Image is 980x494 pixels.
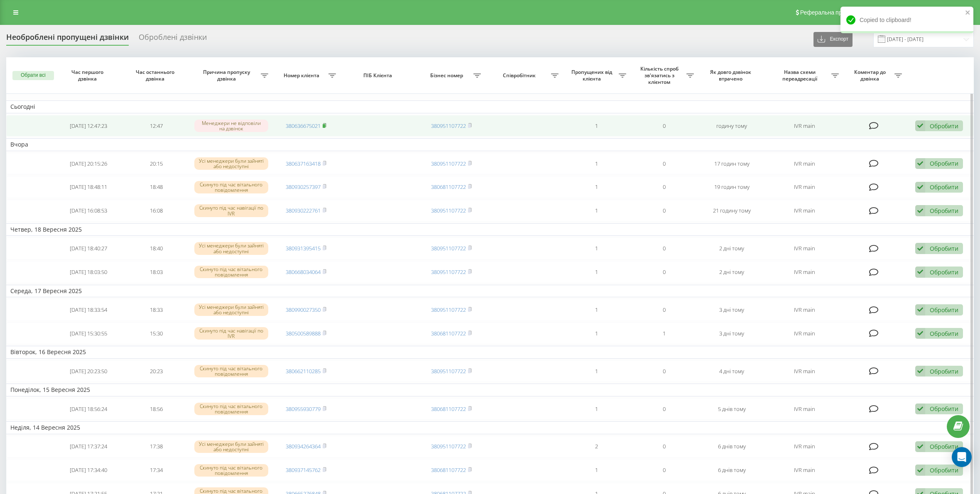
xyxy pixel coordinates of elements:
[286,183,321,191] a: 380930257397
[6,384,974,396] td: Понеділок, 15 Вересня 2025
[286,367,321,375] a: 380662110285
[930,245,958,252] div: Обробити
[130,69,183,82] span: Час останнього дзвінка
[563,200,630,222] td: 1
[286,207,321,214] a: 380930222761
[930,466,958,474] div: Обробити
[122,436,190,458] td: 17:38
[286,466,321,474] a: 380937145762
[766,200,843,222] td: IVR main
[286,268,321,276] a: 380668034064
[55,436,122,458] td: [DATE] 17:37:24
[55,299,122,321] td: [DATE] 18:33:54
[635,66,686,85] span: Кількість спроб зв'язатись з клієнтом
[194,327,268,340] div: Скинуто під час навігації по IVR
[952,447,972,467] div: Open Intercom Messenger
[563,176,630,198] td: 1
[698,459,766,481] td: 6 днів тому
[930,405,958,413] div: Обробити
[930,330,958,337] div: Обробити
[930,367,958,375] div: Обробити
[194,181,268,193] div: Скинуто під час вітального повідомлення
[122,360,190,382] td: 20:23
[6,346,974,358] td: Вівторок, 16 Вересня 2025
[800,9,861,16] span: Реферальна програма
[348,72,410,79] span: ПІБ Клієнта
[194,365,268,377] div: Скинуто під час вітального повідомлення
[630,436,698,458] td: 0
[55,115,122,137] td: [DATE] 12:47:23
[62,69,115,82] span: Час першого дзвінка
[194,266,268,278] div: Скинуто під час вітального повідомлення
[630,323,698,345] td: 1
[930,122,958,130] div: Обробити
[431,367,466,375] a: 380951107722
[286,245,321,252] a: 380931395415
[286,122,321,130] a: 380636675021
[630,398,698,420] td: 0
[194,440,268,453] div: Усі менеджери були зайняті або недоступні
[122,261,190,283] td: 18:03
[930,443,958,450] div: Обробити
[122,200,190,222] td: 16:08
[286,405,321,413] a: 380955930779
[630,115,698,137] td: 0
[766,323,843,345] td: IVR main
[766,398,843,420] td: IVR main
[766,436,843,458] td: IVR main
[630,360,698,382] td: 0
[55,176,122,198] td: [DATE] 18:48:11
[55,398,122,420] td: [DATE] 18:56:24
[431,405,466,413] a: 380681107722
[6,138,974,151] td: Вчора
[431,207,466,214] a: 380951107722
[122,176,190,198] td: 18:48
[563,115,630,137] td: 1
[55,200,122,222] td: [DATE] 16:08:53
[766,459,843,481] td: IVR main
[698,237,766,259] td: 2 дні тому
[930,268,958,276] div: Обробити
[194,464,268,477] div: Скинуто під час вітального повідомлення
[766,153,843,175] td: IVR main
[431,245,466,252] a: 380951107722
[12,71,54,80] button: Обрати всі
[965,9,971,17] button: close
[563,261,630,283] td: 1
[930,159,958,167] div: Обробити
[563,299,630,321] td: 1
[122,299,190,321] td: 18:33
[122,115,190,137] td: 12:47
[766,176,843,198] td: IVR main
[277,72,328,79] span: Номер клієнта
[698,153,766,175] td: 17 годин тому
[431,443,466,450] a: 380951107722
[930,207,958,215] div: Обробити
[630,299,698,321] td: 0
[630,176,698,198] td: 0
[630,459,698,481] td: 0
[431,160,466,167] a: 380951107722
[194,242,268,254] div: Усі менеджери були зайняті або недоступні
[813,32,853,47] button: Експорт
[122,398,190,420] td: 18:56
[698,398,766,420] td: 5 днів тому
[55,459,122,481] td: [DATE] 17:34:40
[563,459,630,481] td: 1
[766,115,843,137] td: IVR main
[122,237,190,259] td: 18:40
[55,261,122,283] td: [DATE] 18:03:50
[431,122,466,130] a: 380951107722
[705,69,759,82] span: Як довго дзвінок втрачено
[698,323,766,345] td: 3 дні тому
[194,157,268,170] div: Усі менеджери були зайняті або недоступні
[55,237,122,259] td: [DATE] 18:40:27
[122,459,190,481] td: 17:34
[286,160,321,167] a: 380637163418
[698,261,766,283] td: 2 дні тому
[630,237,698,259] td: 0
[122,153,190,175] td: 20:15
[194,403,268,415] div: Скинуто під час вітального повідомлення
[567,69,619,82] span: Пропущених від клієнта
[930,306,958,314] div: Обробити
